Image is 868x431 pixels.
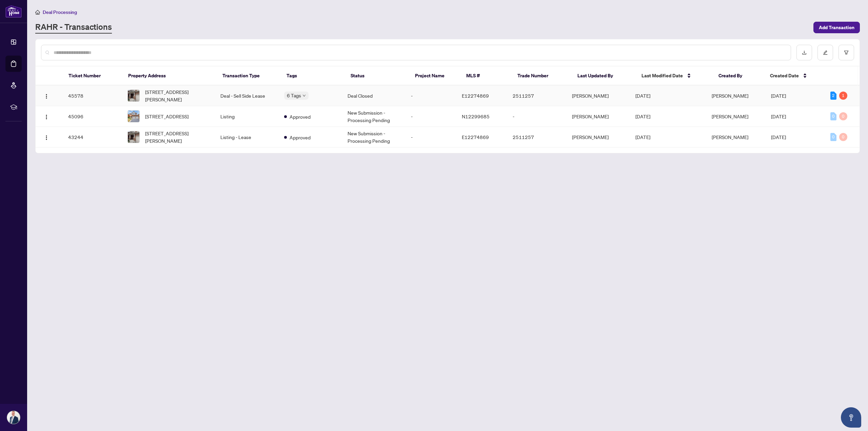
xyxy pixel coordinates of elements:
[817,45,833,60] button: edit
[712,134,748,140] span: [PERSON_NAME]
[462,113,490,119] span: N12299685
[642,72,683,79] span: Last Modified Date
[35,10,40,15] span: home
[215,127,278,148] td: Listing - Lease
[342,85,406,106] td: Deal Closed
[712,93,748,99] span: [PERSON_NAME]
[215,106,278,127] td: Listing
[567,85,630,106] td: [PERSON_NAME]
[215,85,278,106] td: Deal - Sell Side Lease
[35,21,112,34] a: RAHR - Transactions
[63,66,123,85] th: Ticket Number
[839,92,847,100] div: 1
[771,134,786,140] span: [DATE]
[128,111,139,122] img: thumbnail-img
[217,66,281,85] th: Transaction Type
[844,50,849,55] span: filter
[830,112,836,120] div: 0
[462,134,489,140] span: E12274869
[43,9,77,15] span: Deal Processing
[44,94,49,99] img: Logo
[507,85,567,106] td: 2511257
[290,134,311,141] span: Approved
[145,130,210,144] span: [STREET_ADDRESS][PERSON_NAME]
[462,93,489,99] span: E12274869
[342,127,406,148] td: New Submission - Processing Pending
[841,407,861,428] button: Open asap
[635,134,650,140] span: [DATE]
[128,131,139,143] img: thumbnail-img
[830,133,836,141] div: 0
[342,106,406,127] td: New Submission - Processing Pending
[123,66,217,85] th: Property Address
[63,85,122,106] td: 45578
[290,113,311,120] span: Approved
[63,127,122,148] td: 43244
[345,66,409,85] th: Status
[765,66,825,85] th: Created Date
[63,106,122,127] td: 45096
[712,113,748,119] span: [PERSON_NAME]
[713,66,764,85] th: Created By
[406,106,456,127] td: -
[512,66,572,85] th: Trade Number
[770,72,799,79] span: Created Date
[635,113,650,119] span: [DATE]
[771,113,786,119] span: [DATE]
[830,92,836,100] div: 2
[771,93,786,99] span: [DATE]
[839,45,854,60] button: filter
[802,50,807,55] span: download
[5,5,22,18] img: logo
[507,127,567,148] td: 2511257
[145,113,189,120] span: [STREET_ADDRESS]
[7,411,20,424] img: Profile Icon
[819,22,854,33] span: Add Transaction
[44,114,49,120] img: Logo
[41,132,52,142] button: Logo
[635,93,650,99] span: [DATE]
[145,88,210,103] span: [STREET_ADDRESS][PERSON_NAME]
[44,135,49,140] img: Logo
[287,92,301,99] span: 6 Tags
[813,22,860,33] button: Add Transaction
[839,112,847,120] div: 0
[302,94,306,97] span: down
[839,133,847,141] div: 0
[507,106,567,127] td: -
[823,50,828,55] span: edit
[796,45,812,60] button: download
[410,66,461,85] th: Project Name
[461,66,512,85] th: MLS #
[41,111,52,122] button: Logo
[281,66,345,85] th: Tags
[41,90,52,101] button: Logo
[128,90,139,101] img: thumbnail-img
[572,66,636,85] th: Last Updated By
[406,127,456,148] td: -
[567,127,630,148] td: [PERSON_NAME]
[567,106,630,127] td: [PERSON_NAME]
[406,85,456,106] td: -
[636,66,713,85] th: Last Modified Date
